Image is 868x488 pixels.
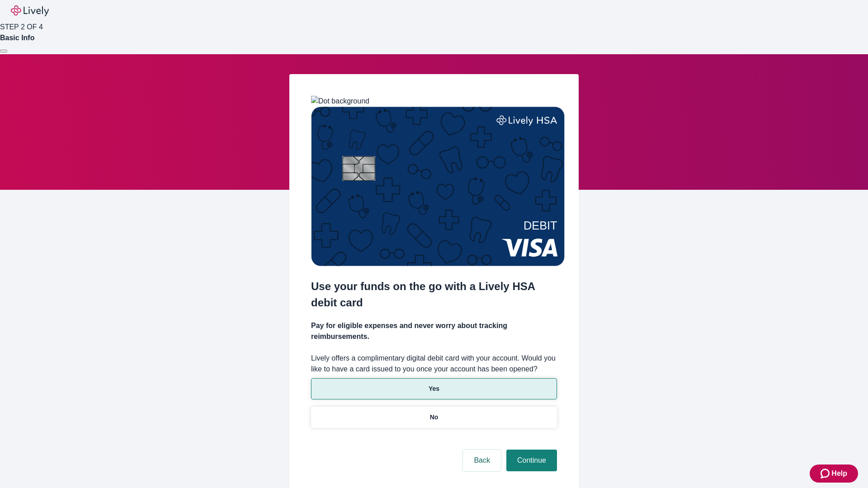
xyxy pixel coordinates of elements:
[463,450,501,471] button: Back
[311,96,369,107] img: Dot background
[506,450,557,471] button: Continue
[430,413,439,422] p: No
[311,320,557,342] h4: Pay for eligible expenses and never worry about tracking reimbursements.
[311,407,557,428] button: No
[831,468,847,479] span: Help
[11,5,49,16] img: Lively
[311,278,557,311] h2: Use your funds on the go with a Lively HSA debit card
[821,468,831,479] svg: Zendesk support icon
[311,107,565,266] img: Debit card
[429,384,439,394] p: Yes
[311,378,557,399] button: Yes
[311,353,557,375] label: Lively offers a complimentary digital debit card with your account. Would you like to have a card...
[810,465,858,483] button: Zendesk support iconHelp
